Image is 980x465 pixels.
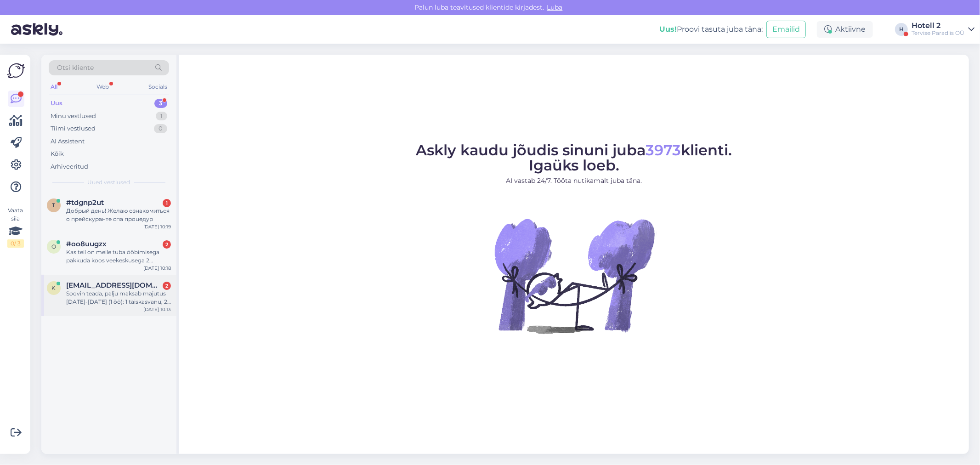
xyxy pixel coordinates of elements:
[156,112,167,121] div: 1
[143,265,171,272] div: [DATE] 10:18
[51,137,85,146] div: AI Assistent
[817,21,873,38] div: Aktiivne
[147,81,169,93] div: Socials
[154,99,167,108] div: 3
[66,281,162,289] span: kristelvilgats@gmail.com
[66,248,171,265] div: Kas teil on meile tuba ööbimisega pakkuda koos veekeskusega 2 täiskavanut + 1 laps 9a. Ja mis hin...
[51,99,62,108] div: Uus
[51,149,64,159] div: Kõik
[154,124,167,133] div: 0
[88,178,130,187] span: Uued vestlused
[95,81,111,93] div: Web
[51,124,96,133] div: Tiimi vestlused
[416,176,732,186] p: AI vastab 24/7. Tööta nutikamalt juba täna.
[7,239,24,248] div: 0 / 3
[659,25,677,34] b: Uus!
[49,81,59,93] div: All
[163,240,171,249] div: 2
[659,24,763,35] div: Proovi tasuta juba täna:
[57,63,94,73] span: Otsi kliente
[912,29,964,37] div: Tervise Paradiis OÜ
[66,289,171,306] div: Soovin teada, palju maksab majutus [DATE]-[DATE] (1 öö): 1 täiskasvanu, 2 last (8a;12a). Broneeri...
[895,23,908,36] div: H
[66,207,171,223] div: Добрый день! Желаю ознакомиться о прейскуранте спа процедур
[66,240,107,248] span: #oo8uugzx
[51,243,56,250] span: o
[912,22,964,29] div: Hotell 2
[766,21,806,38] button: Emailid
[52,284,56,291] span: k
[646,141,681,159] span: 3973
[544,3,566,11] span: Luba
[912,22,974,37] a: Hotell 2Tervise Paradiis OÜ
[66,198,104,207] span: #tdgnp2ut
[416,141,732,174] span: Askly kaudu jõudis sinuni juba klienti. Igaüks loeb.
[7,62,25,79] img: Askly Logo
[163,282,171,290] div: 2
[163,199,171,207] div: 1
[7,206,24,248] div: Vaata siia
[51,162,88,171] div: Arhiveeritud
[52,202,56,209] span: t
[143,223,171,230] div: [DATE] 10:19
[51,112,96,121] div: Minu vestlused
[492,193,657,358] img: No Chat active
[143,306,171,313] div: [DATE] 10:13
